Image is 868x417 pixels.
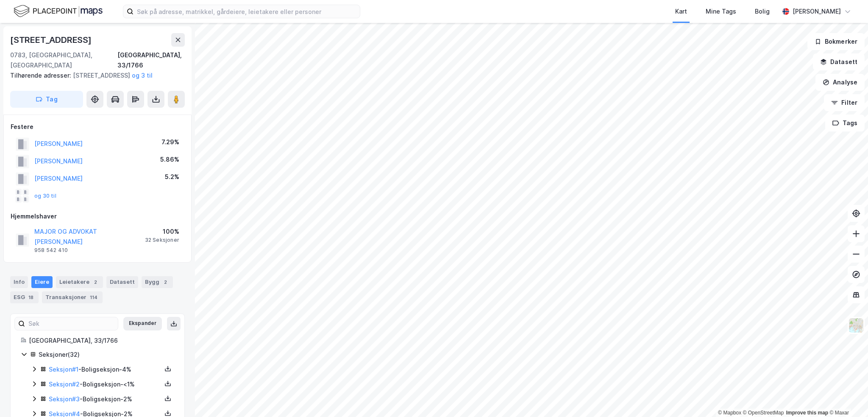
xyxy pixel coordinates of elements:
[826,376,868,417] iframe: Chat Widget
[826,376,868,417] div: Kontrollprogram for chat
[56,276,103,288] div: Leietakere
[42,291,103,303] div: Transaksjoner
[34,247,68,254] div: 958 542 410
[786,410,828,416] a: Improve this map
[755,6,770,17] div: Bolig
[815,74,865,91] button: Analyse
[161,278,170,286] div: 2
[793,6,841,17] div: [PERSON_NAME]
[49,366,78,373] a: Seksjon#1
[807,33,865,50] button: Bokmerker
[10,70,178,81] div: [STREET_ADDRESS]
[29,336,174,346] div: [GEOGRAPHIC_DATA], 33/1766
[14,4,103,19] img: logo.f888ab2527a4732fd821a326f86c7f29.svg
[49,381,80,388] a: Seksjon#2
[142,276,173,288] div: Bygg
[706,6,736,17] div: Mine Tags
[49,394,161,404] div: - Boligseksjon - 2%
[10,72,73,79] span: Tilhørende adresser:
[88,293,99,302] div: 114
[824,94,865,111] button: Filter
[134,5,360,18] input: Søk på adresse, matrikkel, gårdeiere, leietakere eller personer
[25,317,118,330] input: Søk
[39,350,174,360] div: Seksjoner ( 32 )
[848,317,864,333] img: Z
[825,115,865,132] button: Tags
[27,293,35,302] div: 18
[145,227,179,237] div: 100%
[813,53,865,70] button: Datasett
[91,278,100,286] div: 2
[11,122,184,132] div: Festere
[718,410,741,416] a: Mapbox
[10,291,39,303] div: ESG
[145,237,179,243] div: 32 Seksjoner
[160,154,179,165] div: 5.86%
[123,317,162,330] button: Ekspander
[11,211,184,221] div: Hjemmelshaver
[10,50,117,70] div: 0783, [GEOGRAPHIC_DATA], [GEOGRAPHIC_DATA]
[165,172,179,182] div: 5.2%
[31,276,53,288] div: Eiere
[49,379,161,389] div: - Boligseksjon - <1%
[10,91,83,108] button: Tag
[49,395,80,403] a: Seksjon#3
[117,50,185,70] div: [GEOGRAPHIC_DATA], 33/1766
[743,410,784,416] a: OpenStreetMap
[675,6,687,17] div: Kart
[10,33,93,47] div: [STREET_ADDRESS]
[161,137,179,147] div: 7.29%
[49,364,161,375] div: - Boligseksjon - 4%
[10,276,28,288] div: Info
[106,276,138,288] div: Datasett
